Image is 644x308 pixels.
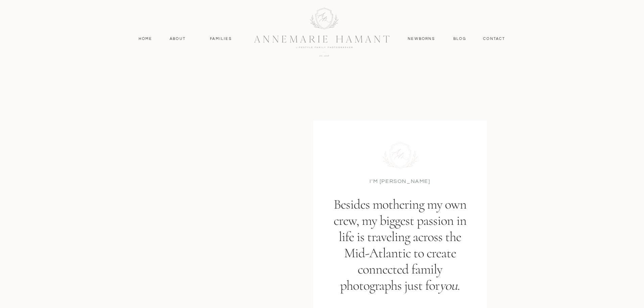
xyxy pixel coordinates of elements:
[452,36,468,42] a: Blog
[439,277,457,293] i: you
[136,36,156,42] a: Home
[369,177,431,184] p: I'M [PERSON_NAME]
[480,36,509,42] a: contact
[405,36,438,42] a: Newborns
[206,36,236,42] a: Families
[168,36,188,42] a: About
